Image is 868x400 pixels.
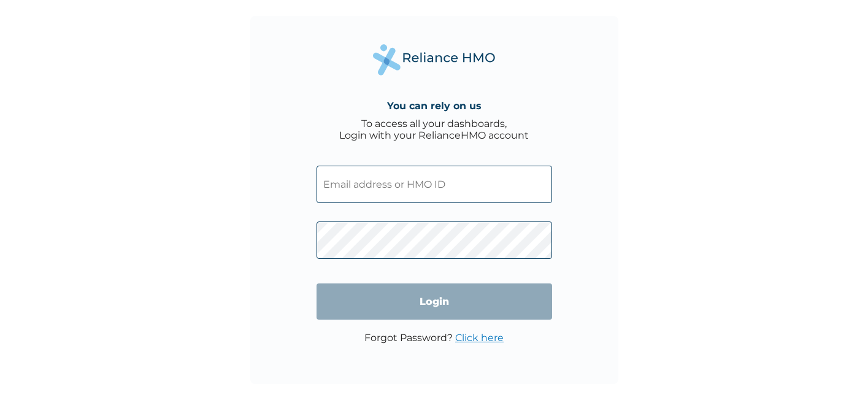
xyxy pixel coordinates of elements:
div: To access all your dashboards, Login with your RelianceHMO account [339,118,529,141]
input: Login [317,283,552,320]
img: Reliance Health's Logo [373,44,496,75]
input: Email address or HMO ID [317,166,552,203]
h4: You can rely on us [387,100,482,112]
p: Forgot Password? [364,332,504,344]
a: Click here [455,332,504,344]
